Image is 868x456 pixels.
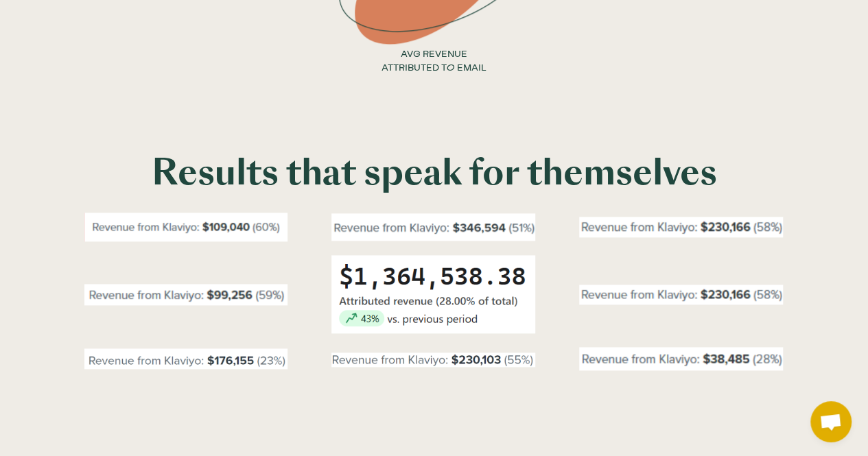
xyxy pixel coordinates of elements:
[84,284,288,305] img: revenue from klaviyo: 99256
[810,401,852,442] div: Open chat
[84,213,288,241] img: revenue from klaviyo: $109040
[152,149,717,197] strong: Results that speak for themselves
[579,285,783,304] img: revenue from klaviyo: $230166
[579,347,783,370] img: revenue from klaviyo: 38485
[331,255,535,333] img: revenue from klaviyo: $1364538
[331,213,535,241] img: revenue from klaviyo: 346594
[84,348,288,370] img: revenue from klaviyo: 176155
[331,352,535,367] img: revenue from klaviyo: 230103
[379,47,489,74] p: AVG REVENUE ATTRIBUTED TO EMAIL
[579,217,783,237] img: revenue from klaviyo: $230166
